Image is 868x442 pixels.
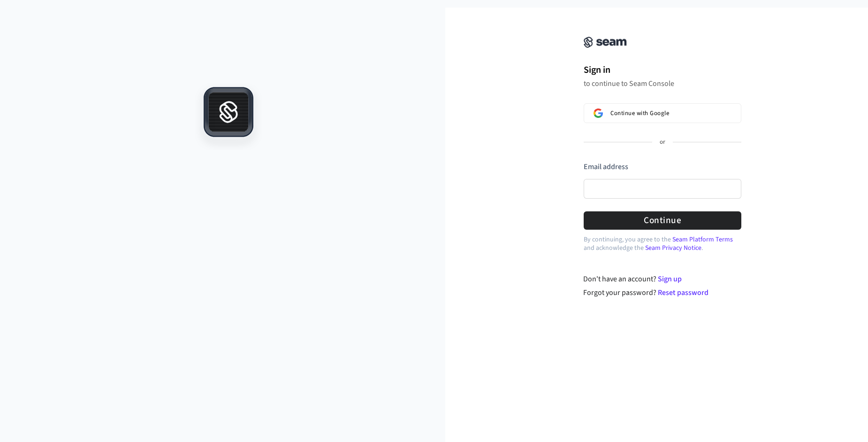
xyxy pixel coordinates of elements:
[584,235,741,252] p: By continuing, you agree to the and acknowledge the .
[645,243,701,253] a: Seam Privacy Notice
[584,211,741,230] button: Continue
[660,138,665,147] p: or
[658,287,708,298] a: Reset password
[583,273,741,285] div: Don't have an account?
[584,37,627,48] img: Seam Console
[672,235,733,244] a: Seam Platform Terms
[584,162,628,172] label: Email address
[584,103,741,123] button: Sign in with GoogleContinue with Google
[583,287,741,298] div: Forgot your password?
[584,79,741,88] p: to continue to Seam Console
[610,109,669,117] span: Continue with Google
[594,109,603,118] img: Sign in with Google
[584,63,741,77] h1: Sign in
[658,274,682,284] a: Sign up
